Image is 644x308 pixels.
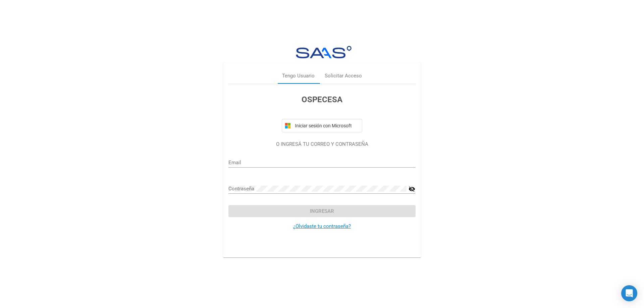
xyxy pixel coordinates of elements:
span: Iniciar sesión con Microsoft [293,123,359,128]
a: ¿Olvidaste tu contraseña? [293,223,351,229]
button: Ingresar [228,205,415,217]
div: Solicitar Acceso [325,72,362,80]
mat-icon: visibility_off [409,185,415,193]
div: Tengo Usuario [282,72,315,80]
div: Open Intercom Messenger [621,285,637,301]
span: Ingresar [310,208,334,214]
h3: OSPECESA [228,94,415,106]
button: Iniciar sesión con Microsoft [282,119,362,132]
p: O INGRESÁ TU CORREO Y CONTRASEÑA [228,140,415,148]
